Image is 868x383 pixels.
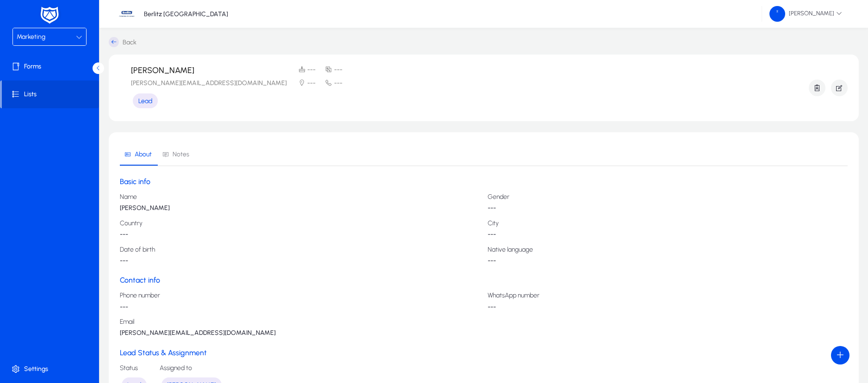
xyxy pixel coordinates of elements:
[2,90,99,99] span: Lists
[762,6,849,22] button: [PERSON_NAME]
[138,97,152,105] span: Lead
[769,6,842,22] span: [PERSON_NAME]
[488,246,848,253] h4: Native language
[2,355,101,383] a: Settings
[120,204,480,212] p: [PERSON_NAME]
[120,220,480,227] h4: Country
[173,151,189,158] span: Notes
[120,348,848,357] h3: Lead Status & Assignment
[488,303,848,311] p: ---
[118,5,136,23] img: 37.jpg
[120,364,149,372] h4: Status
[120,246,480,253] h4: Date of birth
[120,329,848,337] p: [PERSON_NAME][EMAIL_ADDRESS][DOMAIN_NAME]
[334,66,342,74] span: ---
[120,177,848,186] h3: Basic info
[120,292,480,299] h4: Phone number
[2,62,101,71] span: Forms
[488,292,848,299] h4: WhatsApp number
[334,79,342,87] span: ---
[120,257,480,265] p: ---
[120,193,480,201] h4: Name
[120,231,480,238] p: ---
[307,66,316,74] span: ---
[2,53,101,80] a: Forms
[131,66,287,75] p: [PERSON_NAME]
[488,204,848,212] p: ---
[488,193,848,201] h4: Gender
[307,79,316,87] span: ---
[160,364,223,372] h4: Assigned to
[488,231,848,238] p: ---
[120,318,848,326] h4: Email
[769,6,785,22] img: 58.png
[488,257,848,265] p: ---
[109,37,136,47] a: Back
[131,79,287,88] p: [PERSON_NAME][EMAIL_ADDRESS][DOMAIN_NAME]
[488,220,848,227] h4: City
[17,33,45,41] span: Marketing
[2,364,101,374] span: Settings
[135,151,152,158] span: About
[120,303,480,311] p: ---
[38,6,61,25] img: white-logo.png
[120,276,848,284] h3: Contact info
[144,10,228,18] p: Berlitz [GEOGRAPHIC_DATA]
